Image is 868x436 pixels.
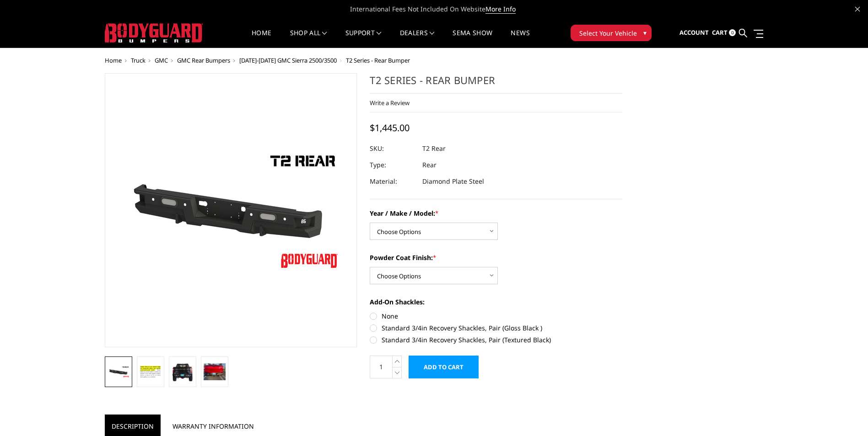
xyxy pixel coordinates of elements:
[105,73,357,347] a: T2 Series - Rear Bumper
[140,364,162,379] img: T2 Series - Rear Bumper
[370,73,622,94] h1: T2 Series - Rear Bumper
[422,140,446,157] dd: T2 Rear
[105,23,203,43] img: BODYGUARD BUMPERS
[422,157,437,173] dd: Rear
[370,173,415,190] dt: Material:
[400,30,435,48] a: Dealers
[370,140,415,157] dt: SKU:
[252,30,271,48] a: Home
[712,21,736,45] a: Cart 0
[643,28,647,37] span: ▾
[370,311,622,321] label: None
[679,28,709,37] span: Account
[155,56,168,64] a: GMC
[579,28,637,38] span: Select Your Vehicle
[131,56,146,64] a: Truck
[370,122,410,134] span: $1,445.00
[712,28,728,37] span: Cart
[108,366,129,378] img: T2 Series - Rear Bumper
[511,30,529,48] a: News
[177,56,230,64] a: GMC Rear Bumpers
[370,297,622,307] label: Add-On Shackles:
[346,56,410,64] span: T2 Series - Rear Bumper
[571,25,652,41] button: Select Your Vehicle
[370,323,622,333] label: Standard 3/4in Recovery Shackles, Pair (Gloss Black )
[370,208,622,218] label: Year / Make / Model:
[370,157,415,173] dt: Type:
[422,173,484,190] dd: Diamond Plate Steel
[679,21,709,45] a: Account
[345,30,382,48] a: Support
[105,56,122,64] a: Home
[370,99,410,107] a: Write a Review
[204,363,226,380] img: T2 Series - Rear Bumper
[370,335,622,345] label: Standard 3/4in Recovery Shackles, Pair (Textured Black)
[453,30,492,48] a: SEMA Show
[409,356,479,378] input: Add to Cart
[729,29,736,36] span: 0
[485,5,516,14] a: More Info
[290,30,327,48] a: shop all
[172,362,194,382] img: T2 Series - Rear Bumper
[239,56,337,64] a: [DATE]-[DATE] GMC Sierra 2500/3500
[370,253,622,262] label: Powder Coat Finish:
